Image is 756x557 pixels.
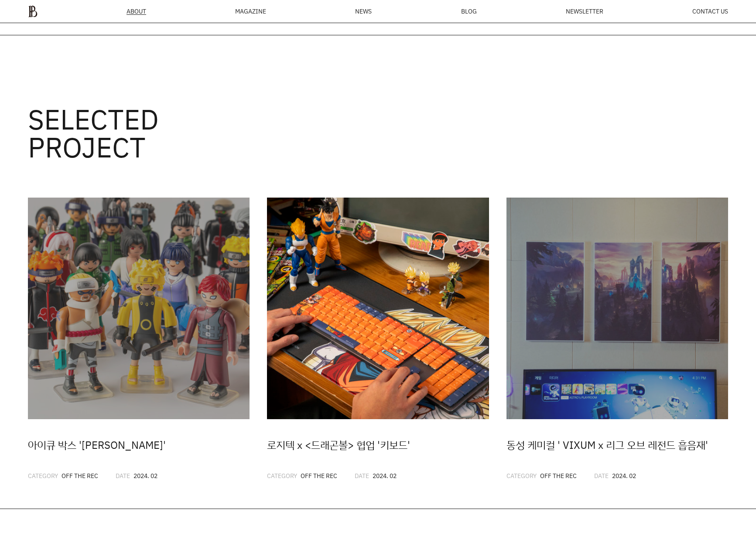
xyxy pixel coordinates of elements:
[355,8,372,14] a: NEWS
[267,472,297,480] span: CATEGORY
[506,198,728,481] a: 동성 케미컬 ' VIXUM x 리그 오브 레전드 흡음재'CATEGORYOFF THE RECDATE2024. 02
[267,198,489,419] img: 77e21d6284ad6.jpg
[301,472,337,480] span: OFF THE REC
[540,472,577,480] span: OFF THE REC
[127,8,146,15] a: ABOUT
[28,437,250,453] div: 아이큐 박스 '[PERSON_NAME]'
[116,472,130,480] span: DATE
[28,5,38,17] img: ba379d5522eb3.png
[506,472,537,480] span: CATEGORY
[461,8,477,14] a: BLOG
[355,472,369,480] span: DATE
[373,472,397,480] span: 2024. 02
[267,198,489,481] a: 로지텍 x <드래곤볼> 협업 '키보드'CATEGORYOFF THE RECDATE2024. 02
[612,472,636,480] span: 2024. 02
[692,8,728,14] a: CONTACT US
[28,198,250,419] img: 8b7af8f573d47.jpg
[133,472,157,480] span: 2024. 02
[506,437,728,453] div: 동성 케미컬 ' VIXUM x 리그 오브 레전드 흡음재'
[28,472,58,480] span: CATEGORY
[566,8,603,14] a: NEWSLETTER
[127,8,146,14] span: ABOUT
[28,105,261,161] h3: SELECTED PROJECT
[506,198,728,419] img: dcb856685ef72.jpg
[62,472,98,480] span: OFF THE REC
[594,472,609,480] span: DATE
[267,437,489,453] div: 로지텍 x <드래곤볼> 협업 '키보드'
[235,8,266,14] div: MAGAZINE
[28,198,250,481] a: 아이큐 박스 '[PERSON_NAME]'CATEGORYOFF THE RECDATE2024. 02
